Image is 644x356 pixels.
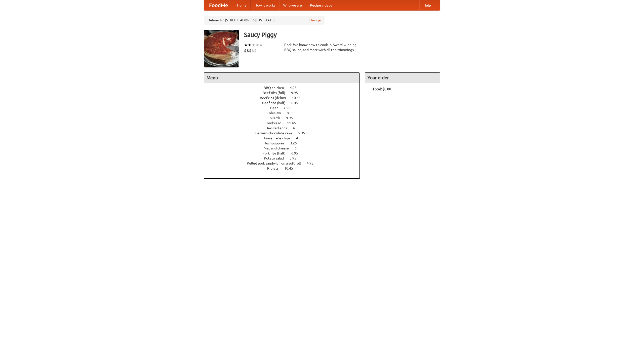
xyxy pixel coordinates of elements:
li: $ [254,48,257,53]
a: Who we are [279,0,306,10]
img: angular.jpg [204,30,239,67]
span: Mac and cheese [264,146,294,150]
a: Cornbread 11.45 [265,121,305,125]
a: Collards 9.95 [267,116,302,120]
span: Beer [270,106,283,110]
span: 4 [296,136,303,140]
a: Recipe videos [306,0,336,10]
span: 8.95 [287,111,299,115]
li: $ [249,48,252,53]
div: Deliver to: [STREET_ADDRESS][US_STATE] [204,16,325,25]
a: Pork ribs (half) 6.95 [262,151,307,155]
li: ★ [255,42,259,48]
span: 3.25 [290,141,302,145]
span: 3.95 [290,156,301,160]
span: German chocolate cake [255,131,297,135]
span: Beef ribs (half) [262,101,291,105]
span: 5.95 [298,131,310,135]
span: 10.45 [292,96,306,100]
span: 7.55 [284,106,295,110]
a: FoodMe [204,0,233,10]
a: Coleslaw 8.95 [267,111,303,115]
a: Help [419,0,435,10]
a: How it works [251,0,279,10]
a: Beef ribs (delux) 10.45 [260,96,310,100]
a: Beef ribs (half) 6.45 [262,101,307,105]
li: $ [247,48,249,53]
a: Beer 7.55 [270,106,300,110]
span: Potato salad [264,156,289,160]
a: Hushpuppies 3.25 [264,141,306,145]
span: BBQ chicken [264,86,289,90]
span: 4 [293,126,300,130]
span: Coleslaw [267,111,286,115]
span: Collards [267,116,285,120]
span: Beef ribs (full) [263,91,290,95]
span: 10.45 [284,166,298,170]
a: Change [309,18,321,23]
a: Devilled eggs 4 [265,126,304,130]
span: 6.45 [291,101,303,105]
a: German chocolate cake 5.95 [255,131,314,135]
span: 9.95 [286,116,298,120]
a: Riblets 10.45 [267,166,302,170]
h4: Your order [365,73,440,83]
li: ★ [244,42,248,48]
span: 6 [295,146,302,150]
span: Housemade chips [262,136,295,140]
span: 11.45 [287,121,301,125]
b: Total: $0.00 [373,87,391,91]
a: Pulled pork sandwich on a soft roll 4.95 [247,161,323,165]
span: Pulled pork sandwich on a soft roll [247,161,306,165]
a: Beef ribs (full) 9.95 [263,91,307,95]
span: Hushpuppies [264,141,289,145]
span: Pork ribs (half) [262,151,291,155]
span: Riblets [267,166,284,170]
div: Pork. We know how to cook it. Award-winning BBQ sauce, and meat with all the trimmings. [284,42,360,52]
span: Devilled eggs [265,126,292,130]
span: 4.95 [307,161,318,165]
a: Potato salad 3.95 [264,156,306,160]
li: ★ [248,42,252,48]
span: Beef ribs (delux) [260,96,291,100]
a: Mac and cheese 6 [264,146,306,150]
span: 4.95 [290,86,302,90]
h4: Menu [204,73,359,83]
li: ★ [252,42,255,48]
a: Housemade chips 4 [262,136,307,140]
h3: Saucy Piggy [244,30,440,40]
a: Home [233,0,251,10]
span: Cornbread [265,121,286,125]
span: 9.95 [291,91,303,95]
li: $ [244,48,247,53]
li: ★ [259,42,263,48]
span: 6.95 [291,151,303,155]
li: $ [252,48,254,53]
a: BBQ chicken 4.95 [264,86,306,90]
